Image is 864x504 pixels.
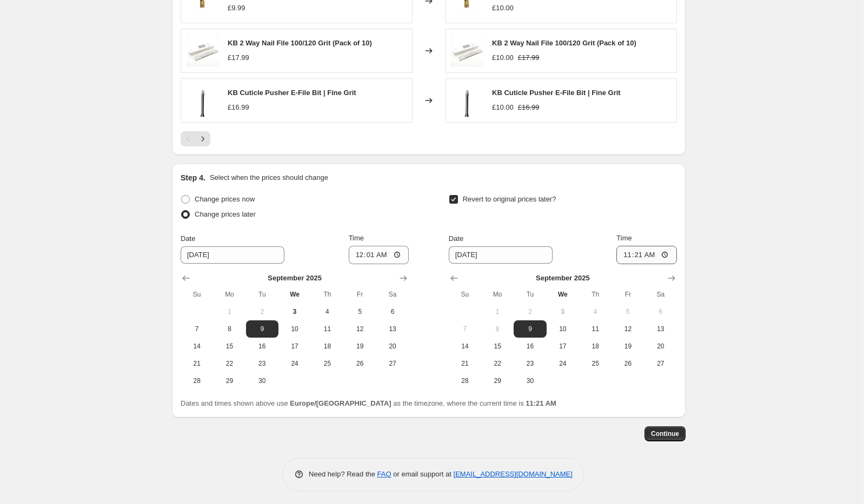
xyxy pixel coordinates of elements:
button: Tuesday September 2 2025 [514,303,546,320]
a: FAQ [377,470,391,478]
button: Friday September 12 2025 [344,320,376,338]
img: Cuticle_Pusher_Bit_-_Fine_-_White_80x.png [451,84,483,117]
button: Thursday September 11 2025 [579,320,612,338]
span: Tu [250,290,274,299]
span: 6 [381,307,404,316]
a: [EMAIL_ADDRESS][DOMAIN_NAME] [454,470,573,478]
button: Saturday September 13 2025 [644,320,677,338]
span: 5 [616,307,640,316]
button: Sunday September 14 2025 [181,338,213,355]
span: 15 [486,342,509,351]
button: Friday September 19 2025 [612,338,644,355]
button: Thursday September 4 2025 [311,303,343,320]
th: Wednesday [547,286,579,303]
button: Friday September 19 2025 [344,338,376,355]
div: £10.00 [492,102,514,113]
button: Monday September 15 2025 [481,338,514,355]
button: Saturday September 6 2025 [376,303,409,320]
div: £17.99 [228,52,249,63]
span: 22 [486,359,509,368]
button: Sunday September 21 2025 [181,355,213,372]
img: 31171B6F-DB69-4834-86A9-5DB936ED4171_80x.jpg [187,35,219,67]
span: 14 [453,342,477,351]
span: 16 [250,342,274,351]
span: 16 [518,342,542,351]
button: Today Wednesday September 3 2025 [547,303,579,320]
span: Fr [348,290,372,299]
span: 9 [250,325,274,333]
span: Change prices later [195,210,256,218]
th: Wednesday [278,286,311,303]
button: Saturday September 27 2025 [644,355,677,372]
button: Thursday September 4 2025 [579,303,612,320]
th: Thursday [311,286,343,303]
div: £10.00 [492,52,514,63]
button: Monday September 8 2025 [481,320,514,338]
button: Friday September 26 2025 [612,355,644,372]
span: 15 [217,342,241,351]
th: Sunday [181,286,213,303]
span: 14 [185,342,209,351]
button: Wednesday September 10 2025 [278,320,311,338]
span: 28 [185,377,209,385]
button: Sunday September 21 2025 [449,355,481,372]
span: KB 2 Way Nail File 100/120 Grit (Pack of 10) [492,39,636,47]
button: Monday September 29 2025 [481,372,514,389]
button: Show next month, October 2025 [396,271,411,286]
th: Thursday [579,286,612,303]
button: Wednesday September 17 2025 [547,338,579,355]
span: Fr [616,290,640,299]
span: 26 [348,359,372,368]
span: 12 [348,325,372,333]
span: 25 [583,359,607,368]
button: Friday September 26 2025 [344,355,376,372]
button: Monday September 1 2025 [213,303,245,320]
span: 7 [453,325,477,333]
span: We [551,290,575,299]
span: Mo [486,290,509,299]
th: Friday [344,286,376,303]
button: Continue [644,426,686,441]
span: 23 [250,359,274,368]
span: KB Cuticle Pusher E-File Bit | Fine Grit [228,89,356,97]
span: Time [616,234,632,242]
span: 24 [551,359,575,368]
button: Tuesday September 16 2025 [246,338,278,355]
button: Saturday September 27 2025 [376,355,409,372]
button: Sunday September 28 2025 [181,372,213,389]
span: 8 [217,325,241,333]
button: Next [195,131,210,146]
button: Saturday September 20 2025 [376,338,409,355]
img: Cuticle_Pusher_Bit_-_Fine_-_White_80x.png [187,84,219,117]
div: £10.00 [492,3,514,14]
span: 5 [348,307,372,316]
button: Friday September 5 2025 [612,303,644,320]
button: Thursday September 18 2025 [579,338,612,355]
span: KB 2 Way Nail File 100/120 Grit (Pack of 10) [228,39,372,47]
span: 10 [283,325,307,333]
button: Friday September 12 2025 [612,320,644,338]
th: Saturday [644,286,677,303]
span: 30 [250,377,274,385]
button: Wednesday September 17 2025 [278,338,311,355]
button: Show previous month, August 2025 [447,271,462,286]
th: Monday [481,286,514,303]
th: Saturday [376,286,409,303]
span: 27 [649,359,673,368]
span: 20 [381,342,404,351]
span: 10 [551,325,575,333]
button: Tuesday September 2 2025 [246,303,278,320]
th: Tuesday [246,286,278,303]
span: 22 [217,359,241,368]
button: Monday September 22 2025 [481,355,514,372]
button: Wednesday September 24 2025 [547,355,579,372]
img: 31171B6F-DB69-4834-86A9-5DB936ED4171_80x.jpg [451,35,483,67]
span: 11 [583,325,607,333]
span: Need help? Read the [309,470,377,478]
span: Th [315,290,339,299]
button: Tuesday September 23 2025 [246,355,278,372]
span: KB Cuticle Pusher E-File Bit | Fine Grit [492,89,621,97]
h2: Step 4. [181,172,205,183]
span: 20 [649,342,673,351]
span: 25 [315,359,339,368]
